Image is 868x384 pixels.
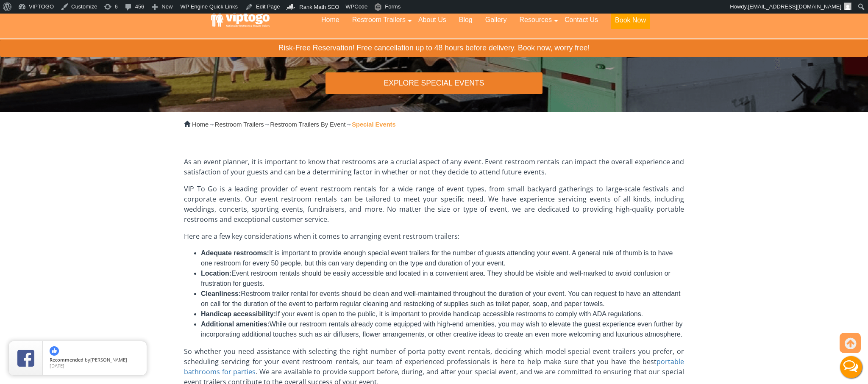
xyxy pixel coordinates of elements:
[90,356,127,363] span: [PERSON_NAME]
[50,362,64,369] span: [DATE]
[201,249,269,257] b: Adequate restrooms:
[315,11,346,29] a: Home
[201,290,241,297] b: Cleanliness:
[834,350,868,384] button: Live Chat
[184,231,684,241] p: Here are a few key considerations when it comes to arranging event restroom trailers:
[453,11,479,29] a: Blog
[479,11,513,29] a: Gallery
[201,289,684,309] li: Restroom trailer rental for events should be clean and well-maintained throughout the duration of...
[201,248,684,268] li: It is important to provide enough special event trailers for the number of guests attending your ...
[50,356,83,363] span: Recommended
[352,121,395,128] strong: Special Events
[412,11,453,29] a: About Us
[748,3,841,10] span: [EMAIL_ADDRESS][DOMAIN_NAME]
[611,12,650,29] button: Book Now
[50,357,140,363] span: by
[50,346,59,356] img: thumbs up icon
[184,184,684,224] p: VIP To Go is a leading provider of event restroom rentals for a wide range of event types, from s...
[513,11,558,29] a: Resources
[270,121,345,128] a: Restroom Trailers By Event
[299,4,339,10] span: Rank Math SEO
[201,309,684,319] li: If your event is open to the public, it is important to provide handicap accessible restrooms to ...
[192,121,396,128] span: → → →
[201,320,270,328] b: Additional amenities:
[325,72,542,94] div: Explore Special Events
[201,270,231,277] b: Location:
[558,11,604,29] a: Contact Us
[184,157,684,177] p: As an event planner, it is important to know that restrooms are a crucial aspect of any event. Ev...
[184,357,684,376] a: portable bathrooms for parties
[201,310,276,318] b: Handicap accessibility:
[346,11,412,29] a: Restroom Trailers
[17,350,34,367] img: Review Rating
[201,319,684,340] li: While our restroom rentals already come equipped with high-end amenities, you may wish to elevate...
[604,11,657,34] a: Book Now
[201,268,684,289] li: Event restroom rentals should be easily accessible and located in a convenient area. They should ...
[215,121,264,128] a: Restroom Trailers
[192,121,209,128] a: Home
